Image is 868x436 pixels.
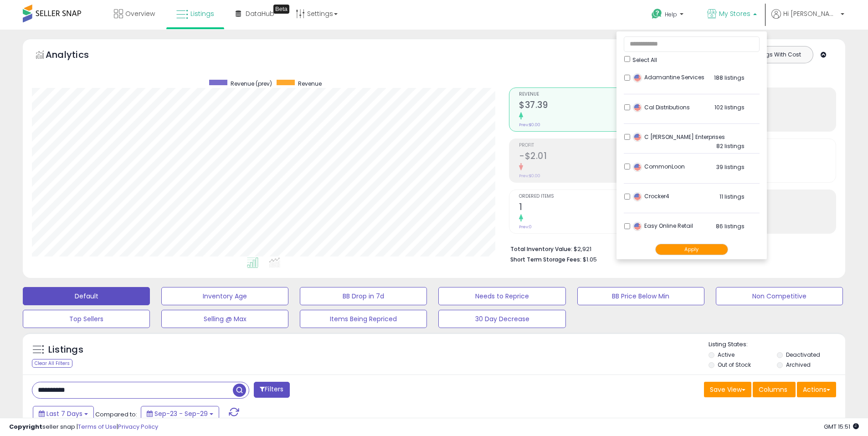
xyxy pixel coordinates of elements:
button: Actions [797,382,836,397]
span: $1.05 [583,255,597,264]
span: Overview [125,9,155,18]
label: Deactivated [786,351,820,359]
span: 86 listings [716,222,745,230]
span: Compared to: [95,410,137,419]
a: Terms of Use [78,422,117,431]
span: 102 listings [714,103,745,111]
img: usa.png [633,103,642,112]
span: Cal Distributions [633,103,690,111]
a: Help [644,1,693,30]
a: Hi [PERSON_NAME] [771,9,844,30]
a: Privacy Policy [118,422,158,431]
button: Items Being Repriced [300,310,427,328]
div: Clear All Filters [32,359,72,368]
img: usa.png [633,73,642,82]
button: Save View [704,382,751,397]
b: Short Term Storage Fees: [510,256,581,263]
div: Tooltip anchor [273,5,289,14]
h2: -$2.01 [519,151,668,163]
h2: $37.39 [519,100,668,112]
span: Listings [190,9,214,18]
span: 11 listings [719,193,745,200]
h2: 1 [519,202,668,214]
strong: Copyright [9,422,42,431]
button: Listings With Cost [742,49,810,61]
span: Easy Online Retail [633,222,693,230]
img: usa.png [633,222,642,231]
button: Sep-23 - Sep-29 [141,406,219,421]
p: Listing States: [709,340,845,349]
button: Last 7 Days [33,406,94,421]
span: My Stores [719,9,750,18]
button: Top Sellers [23,310,150,328]
small: Prev: $0.00 [519,173,540,179]
span: Help [665,10,677,18]
button: Selling @ Max [161,310,288,328]
span: 82 listings [716,142,745,150]
span: Hi [PERSON_NAME] [783,9,838,18]
span: Sep-23 - Sep-29 [154,409,208,418]
span: Select All [632,56,657,64]
span: 188 listings [714,74,745,82]
button: Apply [655,244,728,255]
label: Active [718,351,734,359]
button: Inventory Age [161,287,288,305]
span: Revenue (prev) [231,80,272,87]
li: $2,921 [510,243,829,254]
span: Revenue [298,80,322,87]
h5: Analytics [46,48,107,63]
i: Get Help [651,8,663,20]
span: 2025-10-7 15:51 GMT [824,422,859,431]
label: Archived [786,361,811,369]
small: Prev: 0 [519,224,532,230]
button: Default [23,287,150,305]
span: DataHub [246,9,274,18]
span: Last 7 Days [46,409,82,418]
button: Needs to Reprice [438,287,565,305]
span: 39 listings [716,163,745,171]
span: Profit [519,143,668,148]
small: Prev: $0.00 [519,122,540,128]
b: Total Inventory Value: [510,245,572,253]
span: Ordered Items [519,194,668,199]
button: BB Price Below Min [577,287,704,305]
label: Out of Stock [718,361,751,369]
span: CommonLoon [633,163,685,170]
button: BB Drop in 7d [300,287,427,305]
span: C [PERSON_NAME] Enterprises [633,133,725,141]
h5: Listings [48,344,83,356]
button: 30 Day Decrease [438,310,565,328]
span: Revenue [519,92,668,97]
button: Filters [254,382,289,398]
img: usa.png [633,133,642,142]
div: seller snap | | [9,423,158,431]
img: usa.png [633,163,642,172]
button: Columns [753,382,796,397]
span: Columns [759,385,787,394]
img: usa.png [633,192,642,201]
span: Crocker4 [633,192,669,200]
button: Non Competitive [716,287,843,305]
span: Adamantine Services [633,73,704,81]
